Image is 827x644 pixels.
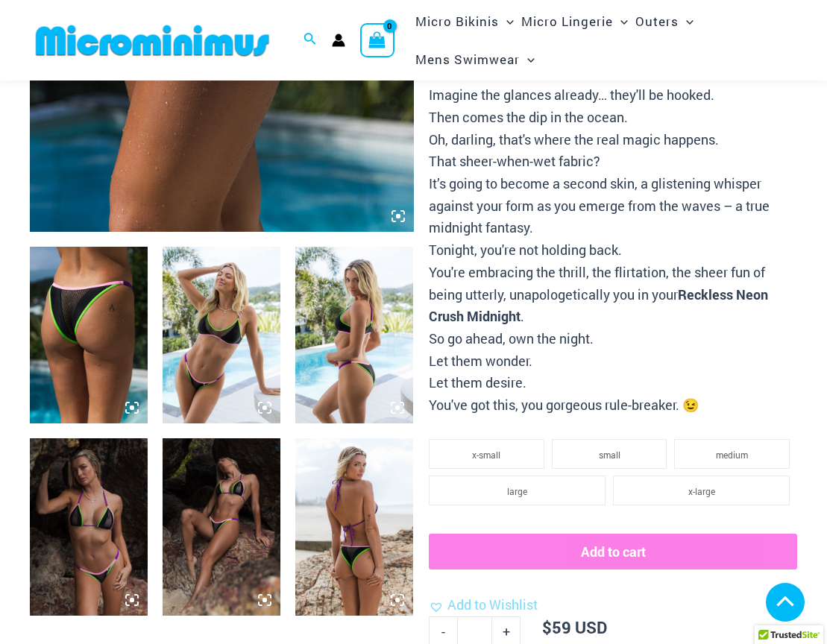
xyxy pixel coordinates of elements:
span: large [507,485,527,497]
a: Mens SwimwearMenu ToggleMenu Toggle [412,40,538,78]
span: Mens Swimwear [415,40,520,78]
img: Reckless Neon Crush Black Neon 296 Cheeky [30,247,148,423]
span: Outers [635,2,679,40]
li: medium [674,439,790,469]
img: Reckless Neon Crush Black Neon 349 Crop Top 296 Cheeky [295,247,413,423]
span: Menu Toggle [520,40,535,78]
a: Search icon link [304,31,317,50]
img: Reckless Neon Crush Black Neon 306 Tri Top 296 Cheeky [30,438,148,615]
bdi: 59 USD [542,616,607,638]
span: Menu Toggle [499,2,514,40]
span: $ [542,616,552,638]
li: x-large [613,476,790,505]
button: Add to cart [429,534,797,569]
img: Reckless Neon Crush Black Neon 306 Tri Top 296 Cheeky [163,438,280,615]
span: x-small [472,449,500,461]
li: small [552,439,667,469]
li: x-small [429,439,544,469]
span: Menu Toggle [679,2,694,40]
span: x-large [688,485,715,497]
a: Micro LingerieMenu ToggleMenu Toggle [518,2,632,40]
li: large [429,476,606,505]
img: Reckless Neon Crush Black Neon 306 Tri Top 296 Cheeky [295,438,413,615]
img: Reckless Neon Crush Black Neon 349 Crop Top 296 Cheeky [163,247,280,423]
span: Micro Bikinis [415,2,499,40]
span: small [599,449,620,461]
a: Account icon link [332,34,345,47]
a: OutersMenu ToggleMenu Toggle [632,2,697,40]
span: Add to Wishlist [447,596,538,613]
img: MM SHOP LOGO FLAT [30,24,275,57]
a: Micro BikinisMenu ToggleMenu Toggle [412,2,518,40]
span: Micro Lingerie [521,2,613,40]
a: View Shopping Cart, empty [360,23,394,57]
span: medium [716,449,748,461]
span: Menu Toggle [613,2,628,40]
a: Add to Wishlist [429,594,538,616]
